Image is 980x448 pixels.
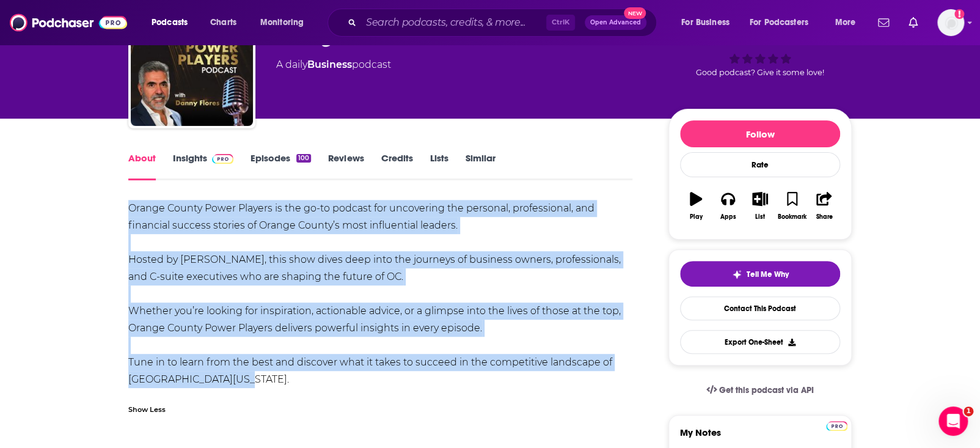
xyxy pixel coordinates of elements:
img: Podchaser Pro [826,421,847,431]
button: open menu [673,13,745,32]
span: Logged in as hoffmacv [937,9,964,36]
a: InsightsPodchaser Pro [173,152,233,180]
a: Get this podcast via API [697,375,824,405]
button: Export One-Sheet [680,330,840,354]
span: Good podcast? Give it some love! [696,68,824,77]
img: Podchaser - Follow, Share and Rate Podcasts [10,11,127,34]
div: Bookmark [778,213,806,221]
span: New [624,7,646,19]
span: More [835,14,855,31]
a: Similar [465,152,495,180]
span: Get this podcast via API [719,385,814,395]
button: tell me why sparkleTell Me Why [680,261,840,287]
span: Open Advanced [590,20,641,26]
span: Monitoring [260,14,304,31]
div: Play [690,213,703,221]
div: Apps [720,213,736,221]
a: Business [307,59,352,70]
a: Show notifications dropdown [873,12,894,33]
button: open menu [143,13,203,32]
div: Rate [680,152,840,177]
span: Podcasts [152,14,188,31]
div: Search podcasts, credits, & more... [339,9,668,37]
a: Episodes100 [250,152,311,180]
span: 1 [964,406,973,416]
span: For Business [681,14,730,31]
img: Orange County Power Players [131,4,253,126]
input: Search podcasts, credits, & more... [361,13,546,32]
span: Tell Me Why [747,270,789,279]
button: Play [680,184,712,228]
a: Credits [381,152,412,180]
a: Reviews [328,152,364,180]
a: Pro website [826,419,847,431]
img: tell me why sparkle [732,270,742,279]
div: A daily podcast [276,57,391,72]
iframe: Intercom live chat [938,406,968,436]
a: Lists [430,152,448,180]
button: Open AdvancedNew [585,15,646,30]
span: For Podcasters [750,14,808,31]
button: open menu [826,13,871,32]
div: Share [816,213,832,221]
button: Apps [712,184,744,228]
div: List [755,213,765,221]
a: Show notifications dropdown [904,12,923,33]
button: Follow [680,120,840,147]
a: Charts [202,13,244,32]
svg: Add a profile image [954,9,964,19]
a: About [128,152,156,180]
span: Charts [210,14,236,31]
button: List [744,184,776,228]
img: Podchaser Pro [212,154,233,164]
button: open menu [252,13,320,32]
button: Share [808,184,840,228]
label: My Notes [680,427,840,448]
div: Good podcast? Give it some love! [668,12,852,88]
div: Orange County Power Players is the go-to podcast for uncovering the personal, professional, and f... [128,200,632,388]
button: open menu [742,13,826,32]
span: Ctrl K [546,15,575,31]
a: Contact This Podcast [680,296,840,320]
img: User Profile [937,9,964,36]
button: Bookmark [776,184,808,228]
div: 100 [296,154,311,163]
button: Show profile menu [937,9,964,36]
